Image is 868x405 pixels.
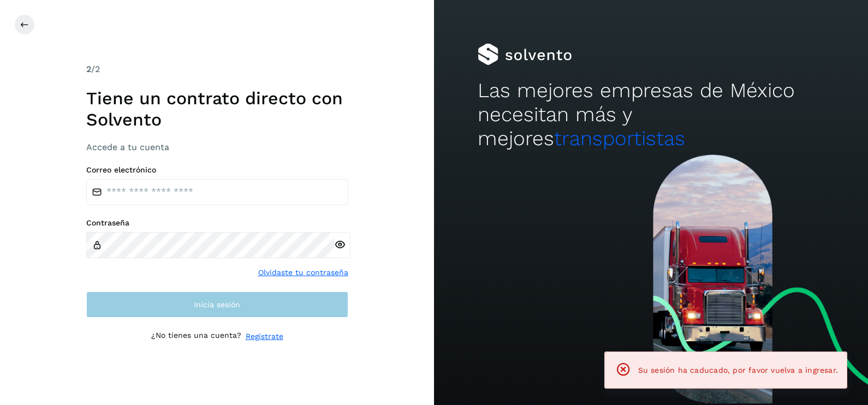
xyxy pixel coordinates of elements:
[86,142,348,152] h3: Accede a tu cuenta
[86,64,91,74] span: 2
[554,127,685,150] span: transportistas
[478,79,825,151] h2: Las mejores empresas de México necesitan más y mejores
[86,291,348,318] button: Inicia sesión
[86,218,348,228] label: Contraseña
[246,331,283,342] a: Regístrate
[86,165,348,175] label: Correo electrónico
[86,88,348,130] h1: Tiene un contrato directo con Solvento
[258,267,348,278] a: Olvidaste tu contraseña
[86,63,348,76] div: /2
[638,366,838,374] span: Su sesión ha caducado, por favor vuelva a ingresar.
[151,331,241,342] p: ¿No tienes una cuenta?
[194,301,240,308] span: Inicia sesión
